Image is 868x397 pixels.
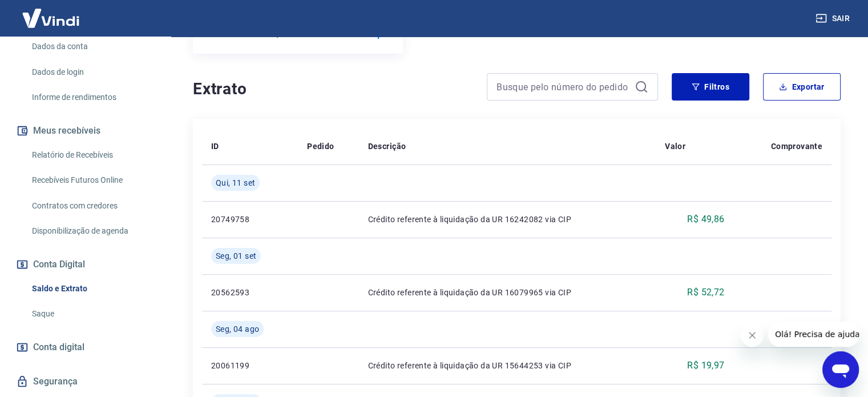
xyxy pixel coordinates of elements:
[216,323,259,335] span: Seg, 04 ago
[27,143,157,167] a: Relatório de Recebíveis
[813,8,854,29] button: Sair
[27,169,157,192] a: Recebíveis Futuros Online
[14,369,157,394] a: Segurança
[496,78,630,95] input: Busque pelo número do pedido
[741,324,764,347] iframe: Fechar mensagem
[211,214,289,225] p: 20749758
[307,141,334,152] p: Pedido
[687,286,724,299] p: R$ 52,72
[7,8,96,17] span: Olá! Precisa de ajuda?
[763,73,841,101] button: Exportar
[768,322,859,347] iframe: Mensagem da empresa
[14,1,88,35] img: Vindi
[14,335,157,360] a: Conta digital
[216,177,255,189] span: Qui, 11 set
[27,86,157,109] a: Informe de rendimentos
[33,339,84,355] span: Conta digital
[672,73,749,101] button: Filtros
[27,35,157,58] a: Dados da conta
[211,141,219,152] p: ID
[368,141,406,152] p: Descrição
[216,250,256,262] span: Seg, 01 set
[771,141,822,152] p: Comprovante
[822,351,859,388] iframe: Botão para abrir a janela de mensagens
[193,78,473,101] h4: Extrato
[27,219,157,243] a: Disponibilização de agenda
[27,194,157,218] a: Contratos com credores
[687,212,724,226] p: R$ 49,86
[665,141,685,152] p: Valor
[27,277,157,300] a: Saldo e Extrato
[211,360,289,371] p: 20061199
[27,302,157,326] a: Saque
[27,61,157,84] a: Dados de login
[211,287,289,298] p: 20562593
[368,214,647,225] p: Crédito referente à liquidação da UR 16242082 via CIP
[368,287,647,298] p: Crédito referente à liquidação da UR 16079965 via CIP
[687,359,724,372] p: R$ 19,97
[14,118,157,143] button: Meus recebíveis
[368,360,647,371] p: Crédito referente à liquidação da UR 15644253 via CIP
[14,252,157,277] button: Conta Digital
